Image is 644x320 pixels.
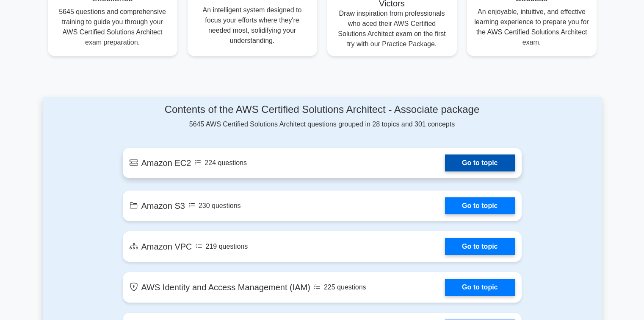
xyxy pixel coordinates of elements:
[123,104,522,116] h4: Contents of the AWS Certified Solutions Architect - Associate package
[474,7,590,48] p: An enjoyable, intuitive, and effective learning experience to prepare you for the AWS Certified S...
[445,154,514,171] a: Go to topic
[194,5,310,46] p: An intelligent system designed to focus your efforts where they're needed most, solidifying your ...
[55,7,171,48] p: 5645 questions and comprehensive training to guide you through your AWS Certified Solutions Archi...
[445,238,514,255] a: Go to topic
[445,197,514,214] a: Go to topic
[334,8,450,49] p: Draw inspiration from professionals who aced their AWS Certified Solutions Architect exam on the ...
[445,279,514,296] a: Go to topic
[123,104,522,129] div: 5645 AWS Certified Solutions Architect questions grouped in 28 topics and 301 concepts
